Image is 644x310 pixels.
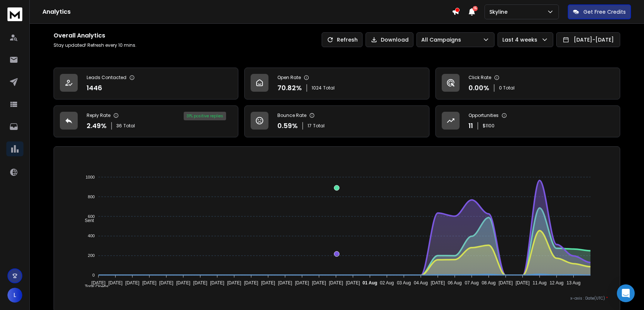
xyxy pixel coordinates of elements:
[7,7,22,21] img: logo
[123,123,135,129] span: Total
[468,121,473,131] p: 11
[502,36,540,43] p: Last 4 weeks
[278,280,292,285] tspan: [DATE]
[79,218,94,223] span: Sent
[533,280,547,285] tspan: 11 Aug
[244,280,258,285] tspan: [DATE]
[193,280,207,285] tspan: [DATE]
[210,280,225,285] tspan: [DATE]
[227,280,241,285] tspan: [DATE]
[468,83,489,93] p: 0.00 %
[313,123,325,129] span: Total
[160,280,174,285] tspan: [DATE]
[116,123,122,129] span: 36
[176,280,190,285] tspan: [DATE]
[126,280,140,285] tspan: [DATE]
[88,253,95,258] tspan: 200
[583,8,626,16] p: Get Free Credits
[88,214,95,219] tspan: 600
[312,85,322,91] span: 1024
[366,32,413,47] button: Download
[567,280,580,285] tspan: 13 Aug
[244,105,429,137] a: Bounce Rate0.59%17Total
[473,6,478,11] span: 15
[381,36,409,43] p: Download
[568,4,631,19] button: Get Free Credits
[93,273,95,277] tspan: 0
[79,284,109,289] span: Total Opens
[435,105,620,137] a: Opportunities11$1100
[337,36,358,43] p: Refresh
[468,112,499,118] p: Opportunities
[277,75,301,81] p: Open Rate
[244,68,429,99] a: Open Rate70.82%1024Total
[483,123,495,129] p: $ 1100
[86,175,95,179] tspan: 1000
[7,288,22,303] button: L
[42,7,452,16] h1: Analytics
[184,112,226,120] div: 31 % positive replies
[307,123,312,129] span: 17
[516,280,530,285] tspan: [DATE]
[346,280,360,285] tspan: [DATE]
[421,36,464,43] p: All Campaigns
[448,280,462,285] tspan: 06 Aug
[380,280,394,285] tspan: 02 Aug
[329,280,343,285] tspan: [DATE]
[312,280,326,285] tspan: [DATE]
[431,280,445,285] tspan: [DATE]
[277,112,306,118] p: Bounce Rate
[482,280,496,285] tspan: 08 Aug
[87,112,110,118] p: Reply Rate
[87,121,107,131] p: 2.49 %
[435,68,620,99] a: Click Rate0.00%0 Total
[87,75,126,81] p: Leads Contacted
[363,280,378,285] tspan: 01 Aug
[261,280,276,285] tspan: [DATE]
[277,83,302,93] p: 70.82 %
[550,280,564,285] tspan: 12 Aug
[465,280,479,285] tspan: 07 Aug
[323,85,335,91] span: Total
[499,85,515,91] p: 0 Total
[142,280,157,285] tspan: [DATE]
[88,195,95,199] tspan: 800
[499,280,513,285] tspan: [DATE]
[88,234,95,238] tspan: 400
[414,280,428,285] tspan: 04 Aug
[489,8,511,16] p: Skyline
[54,105,238,137] a: Reply Rate2.49%36Total31% positive replies
[277,121,298,131] p: 0.59 %
[468,75,491,81] p: Click Rate
[295,280,309,285] tspan: [DATE]
[556,32,620,47] button: [DATE]-[DATE]
[87,83,102,93] p: 1446
[109,280,123,285] tspan: [DATE]
[54,31,136,40] h1: Overall Analytics
[322,32,363,47] button: Refresh
[91,280,106,285] tspan: [DATE]
[54,68,238,99] a: Leads Contacted1446
[617,284,635,302] div: Open Intercom Messenger
[397,280,411,285] tspan: 03 Aug
[66,296,608,301] p: x-axis : Date(UTC)
[54,42,136,48] p: Stay updated! Refresh every 10 mins.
